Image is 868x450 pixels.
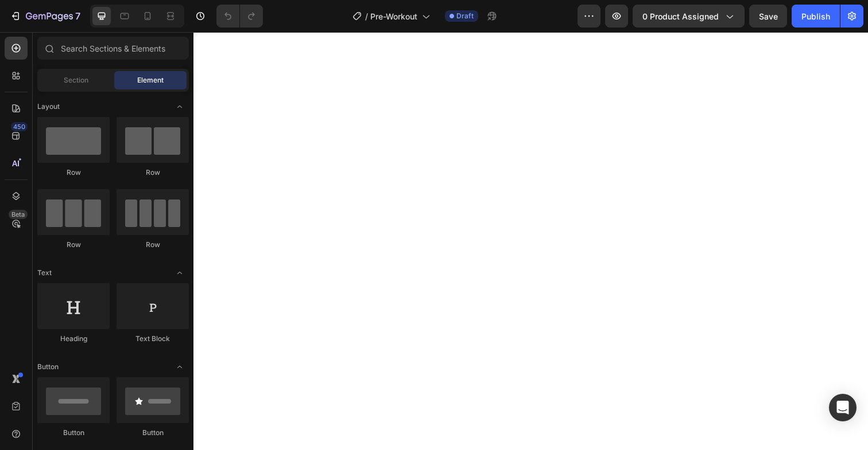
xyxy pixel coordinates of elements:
[117,167,189,178] div: Row
[37,428,110,438] div: Button
[170,264,189,282] span: Toggle open
[37,334,110,344] div: Heading
[64,75,88,85] span: Section
[11,122,28,131] div: 450
[37,37,189,60] input: Search Sections & Elements
[365,10,368,22] span: /
[37,101,60,112] span: Layout
[37,167,110,178] div: Row
[749,5,787,28] button: Save
[216,5,263,28] div: Undo/Redo
[633,5,745,28] button: 0 product assigned
[37,268,52,278] span: Text
[792,5,840,28] button: Publish
[117,240,189,250] div: Row
[37,240,110,250] div: Row
[137,75,164,85] span: Element
[5,5,86,28] button: 7
[193,32,868,450] iframe: Design area
[170,358,189,376] span: Toggle open
[170,97,189,116] span: Toggle open
[801,10,830,22] div: Publish
[117,428,189,438] div: Button
[829,394,857,421] div: Open Intercom Messenger
[75,9,80,23] p: 7
[117,334,189,344] div: Text Block
[37,362,59,372] span: Button
[456,11,474,21] span: Draft
[759,11,778,21] span: Save
[642,10,719,22] span: 0 product assigned
[9,210,28,219] div: Beta
[370,10,417,22] span: Pre-Workout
